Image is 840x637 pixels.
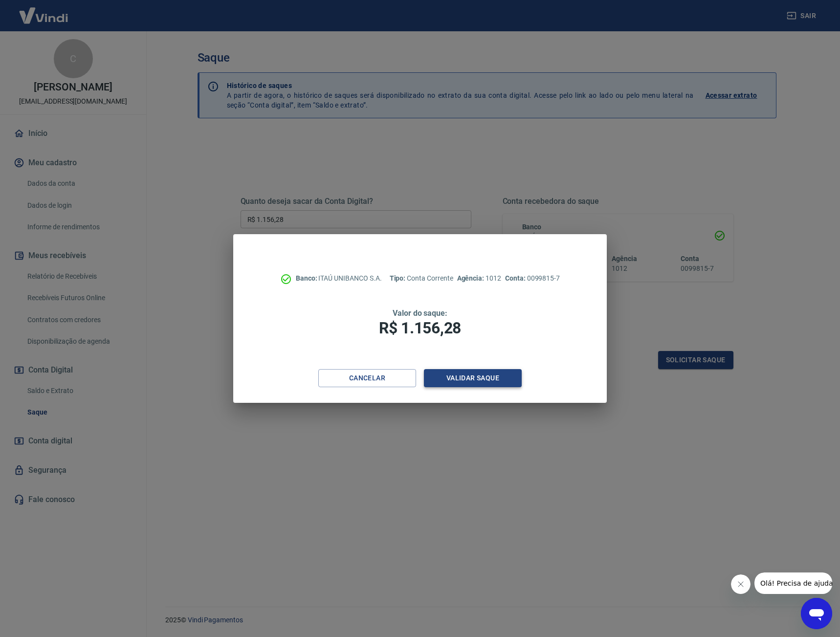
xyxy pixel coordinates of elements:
p: 1012 [457,273,501,284]
span: Tipo: [390,274,407,282]
iframe: Fechar mensagem [731,574,751,594]
iframe: Botão para abrir a janela de mensagens [801,598,832,629]
button: Cancelar [318,369,416,387]
span: Banco: [296,274,319,282]
iframe: Mensagem da empresa [754,572,832,594]
span: Valor do saque: [393,308,447,318]
span: Olá! Precisa de ajuda? [6,7,82,15]
button: Validar saque [424,369,522,387]
p: 0099815-7 [505,273,560,284]
p: ITAÚ UNIBANCO S.A. [296,273,382,284]
span: Conta: [505,274,527,282]
p: Conta Corrente [390,273,453,284]
span: R$ 1.156,28 [379,319,461,337]
span: Agência: [457,274,486,282]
